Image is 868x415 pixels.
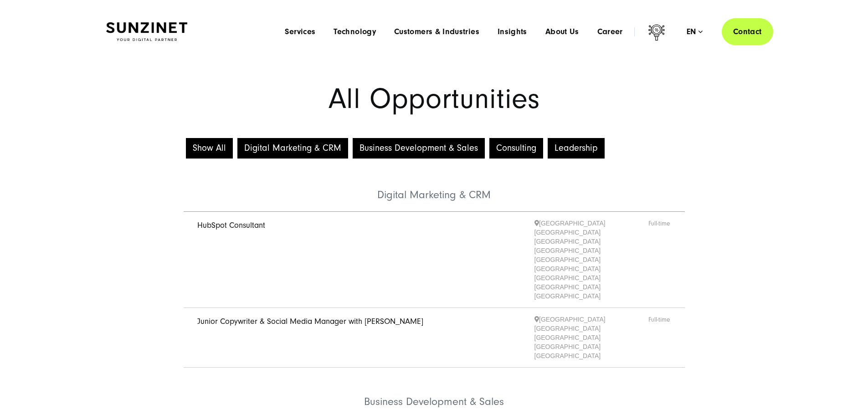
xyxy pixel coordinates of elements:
[489,138,543,159] button: Consulting
[285,27,315,36] a: Services
[394,27,479,36] a: Customers & Industries
[722,18,773,45] a: Contact
[534,315,648,360] span: [GEOGRAPHIC_DATA] [GEOGRAPHIC_DATA] [GEOGRAPHIC_DATA] [GEOGRAPHIC_DATA] [GEOGRAPHIC_DATA]
[184,161,685,212] li: Digital Marketing & CRM
[197,220,265,230] a: HubSpot Consultant
[648,219,671,301] span: Full-time
[548,138,605,159] button: Leadership
[498,27,527,36] a: Insights
[197,317,423,326] a: Junior Copywriter & Social Media Manager with [PERSON_NAME]
[237,138,348,159] button: Digital Marketing & CRM
[648,315,671,360] span: Full-time
[334,27,376,36] a: Technology
[597,27,623,36] a: Career
[106,22,187,41] img: SUNZINET Full Service Digital Agentur
[545,27,579,36] a: About Us
[186,138,233,159] button: Show All
[106,85,762,113] h1: All Opportunities
[687,27,703,36] div: en
[353,138,485,159] button: Business Development & Sales
[534,219,648,301] span: [GEOGRAPHIC_DATA] [GEOGRAPHIC_DATA] [GEOGRAPHIC_DATA] [GEOGRAPHIC_DATA] [GEOGRAPHIC_DATA] [GEOGRA...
